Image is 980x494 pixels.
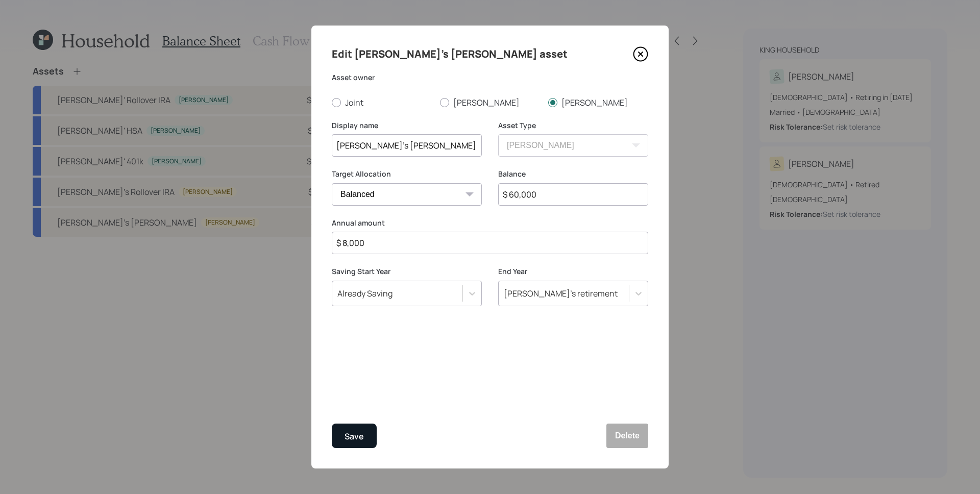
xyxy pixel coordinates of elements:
label: Target Allocation [332,169,482,179]
label: [PERSON_NAME] [440,97,540,108]
div: Already Saving [337,288,393,299]
button: Delete [606,424,648,448]
label: Asset Type [498,120,648,131]
h4: Edit [PERSON_NAME]'s [PERSON_NAME] asset [332,46,568,62]
label: End Year [498,266,648,277]
label: Asset owner [332,72,648,83]
label: Joint [332,97,432,108]
div: [PERSON_NAME]'s retirement [504,288,618,299]
button: Save [332,424,377,448]
div: Save [345,430,364,443]
label: Annual amount [332,218,648,228]
label: Saving Start Year [332,266,482,277]
label: Balance [498,169,648,179]
label: [PERSON_NAME] [548,97,648,108]
label: Display name [332,120,482,131]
